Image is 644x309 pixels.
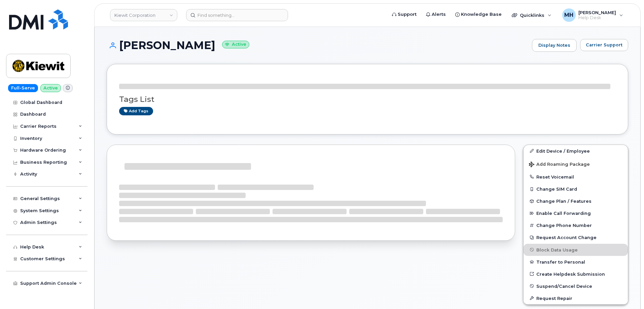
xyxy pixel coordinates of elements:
[524,207,628,219] button: Enable Call Forwarding
[524,183,628,195] button: Change SIM Card
[524,292,628,304] button: Request Repair
[524,157,628,171] button: Add Roaming Package
[119,95,616,104] h3: Tags List
[107,39,529,51] h1: [PERSON_NAME]
[222,41,249,48] small: Active
[529,162,590,168] span: Add Roaming Package
[536,211,591,216] span: Enable Call Forwarding
[524,231,628,243] button: Request Account Change
[524,244,628,256] button: Block Data Usage
[586,42,622,48] span: Carrier Support
[524,171,628,183] button: Reset Voicemail
[580,39,628,51] button: Carrier Support
[119,107,153,115] a: Add tags
[524,195,628,207] button: Change Plan / Features
[524,145,628,157] a: Edit Device / Employee
[524,256,628,268] button: Transfer to Personal
[524,219,628,231] button: Change Phone Number
[524,280,628,292] button: Suspend/Cancel Device
[536,199,592,204] span: Change Plan / Features
[532,39,577,52] a: Display Notes
[524,268,628,280] a: Create Helpdesk Submission
[536,283,592,288] span: Suspend/Cancel Device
